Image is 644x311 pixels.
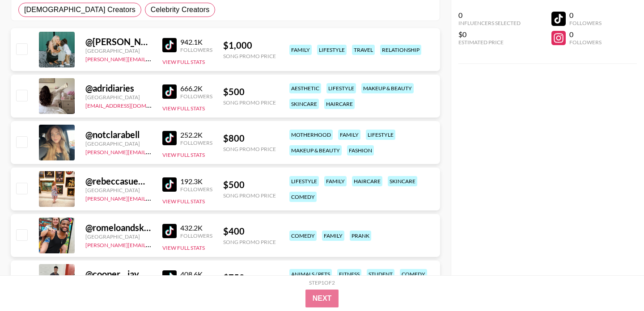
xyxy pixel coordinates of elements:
div: $0 [458,30,521,39]
div: skincare [388,176,417,186]
div: family [324,176,347,186]
div: [GEOGRAPHIC_DATA] [85,47,152,54]
div: @ adridiaries [85,83,152,94]
div: Followers [569,39,602,46]
img: TikTok [162,224,177,238]
div: Song Promo Price [223,53,276,59]
div: motherhood [289,130,333,140]
button: View Full Stats [162,198,205,205]
div: lifestyle [289,176,319,186]
div: makeup & beauty [289,145,342,155]
div: comedy [400,269,427,279]
span: Celebrity Creators [151,4,210,15]
div: [GEOGRAPHIC_DATA] [85,94,152,101]
div: comedy [289,192,317,202]
div: $ 750 [223,272,276,283]
a: [PERSON_NAME][EMAIL_ADDRESS][PERSON_NAME][DOMAIN_NAME] [85,193,260,202]
img: TikTok [162,177,177,192]
div: lifestyle [326,83,356,93]
div: [GEOGRAPHIC_DATA] [85,187,152,193]
div: comedy [289,231,317,241]
button: Next [305,290,339,307]
div: [GEOGRAPHIC_DATA] [85,140,152,147]
div: haircare [324,99,355,109]
a: [PERSON_NAME][EMAIL_ADDRESS][DOMAIN_NAME] [85,240,218,248]
div: Song Promo Price [223,99,276,106]
div: Followers [180,186,212,193]
div: family [338,130,360,140]
div: Step 1 of 2 [309,279,335,286]
img: TikTok [162,38,177,52]
div: Song Promo Price [223,239,276,245]
div: 252.2K [180,130,212,139]
div: Song Promo Price [223,192,276,199]
div: aesthetic [289,83,321,93]
div: fashion [347,145,374,155]
div: animals / pets [289,269,332,279]
div: @ notclarabell [85,129,152,140]
div: $ 800 [223,133,276,144]
img: TikTok [162,84,177,99]
span: [DEMOGRAPHIC_DATA] Creators [24,4,136,15]
div: relationship [380,45,421,55]
div: Followers [180,232,212,239]
div: haircare [352,176,382,186]
div: 666.2K [180,84,212,93]
div: family [289,45,312,55]
div: 408.6K [180,270,212,279]
div: Followers [569,20,602,26]
button: View Full Stats [162,105,205,112]
div: 432.2K [180,223,212,232]
div: 942.1K [180,38,212,46]
a: [PERSON_NAME][EMAIL_ADDRESS][DOMAIN_NAME] [85,54,218,63]
div: Followers [180,93,212,100]
div: Followers [180,139,212,146]
div: prank [350,231,371,241]
button: View Full Stats [162,244,205,251]
div: Estimated Price [458,39,521,46]
div: lifestyle [366,130,395,140]
img: TikTok [162,270,177,285]
div: $ 400 [223,226,276,237]
div: student [367,269,394,279]
div: 192.3K [180,177,212,186]
button: View Full Stats [162,59,205,65]
div: Followers [180,46,212,53]
div: 0 [569,11,602,20]
div: $ 1,000 [223,40,276,51]
div: 0 [569,30,602,39]
div: skincare [289,99,319,109]
div: fitness [337,269,361,279]
div: Influencers Selected [458,20,521,26]
div: @ romeloandskylair [85,222,152,233]
div: $ 500 [223,86,276,97]
img: TikTok [162,131,177,145]
div: 0 [458,11,521,20]
a: [PERSON_NAME][EMAIL_ADDRESS][DOMAIN_NAME] [85,147,218,155]
button: View Full Stats [162,151,205,158]
div: travel [352,45,375,55]
a: [EMAIL_ADDRESS][DOMAIN_NAME] [85,101,175,109]
div: @ [PERSON_NAME].[PERSON_NAME].bell [85,36,152,47]
div: [GEOGRAPHIC_DATA] [85,233,152,240]
div: Song Promo Price [223,146,276,152]
div: @ rebeccasuewatson [85,176,152,187]
div: @ cooper__jay [85,269,152,280]
div: $ 500 [223,179,276,190]
div: family [322,231,344,241]
div: makeup & beauty [361,83,414,93]
div: lifestyle [317,45,347,55]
